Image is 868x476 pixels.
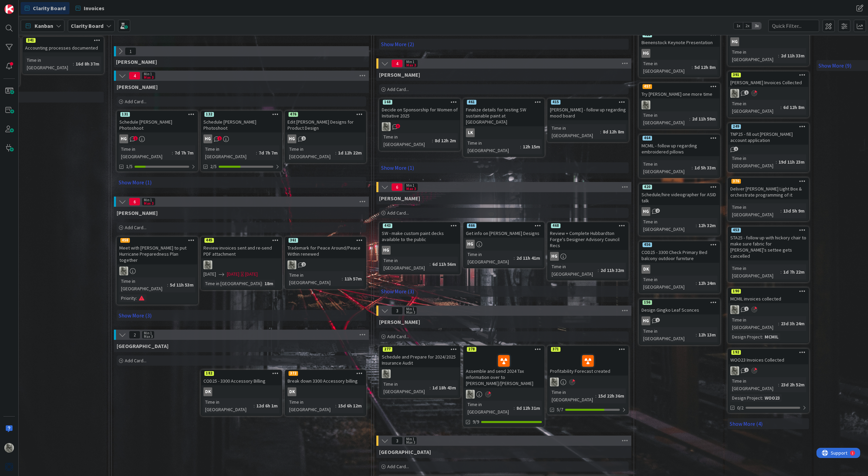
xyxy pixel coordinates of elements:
div: Time in [GEOGRAPHIC_DATA] [550,124,600,139]
div: Time in [GEOGRAPHIC_DATA] [550,263,598,278]
div: 190 [731,289,741,294]
div: 131 [120,112,130,117]
a: 443SW - make custom paint decks available to the publicHGTime in [GEOGRAPHIC_DATA]:6d 11h 56m [379,222,460,274]
div: Time in [GEOGRAPHIC_DATA] [288,271,342,286]
a: Show More (3) [379,286,629,297]
div: 456 [643,242,652,247]
div: 420 [639,184,719,190]
div: HG [639,207,719,216]
div: PA [728,305,808,314]
a: Show More (2) [379,39,629,50]
div: PA [639,100,719,109]
span: Add Card... [125,358,146,364]
div: PA [728,366,808,375]
a: 415[PERSON_NAME] - follow up regarding mood boardTime in [GEOGRAPHIC_DATA]:8d 12h 8m [547,98,629,142]
div: Edit [PERSON_NAME] Designs for Product Design [285,117,366,132]
div: 8d 12h 8m [601,128,626,135]
a: Show More (3) [117,310,366,321]
a: 341Accounting processes documentedTime in [GEOGRAPHIC_DATA]:16d 8h 37m [22,37,104,74]
div: Try [PERSON_NAME] one more time [639,90,719,98]
img: Visit kanbanzone.com [4,4,14,14]
a: 445Review invoices sent and re-send PDF attachmentPA[DATE][DATE][DATE]Time in [GEOGRAPHIC_DATA]:18m [201,237,282,290]
a: 132Schedule [PERSON_NAME] PhotoshootHGTime in [GEOGRAPHIC_DATA]:7d 7h 7m2/5 [201,111,282,171]
div: 415 [551,100,560,105]
div: 278Assemble and send 2024 Tax information over to [PERSON_NAME]/[PERSON_NAME] [464,346,544,388]
div: Time in [GEOGRAPHIC_DATA] [466,251,514,266]
div: 476 [285,111,366,117]
div: 6d 12h 8m [782,104,806,111]
div: 453 [728,227,808,233]
div: 7d 7h 7m [257,149,279,157]
div: 371Profitability Forecast created [548,346,628,376]
span: : [781,104,782,111]
div: HG [466,240,475,249]
div: 168 [383,100,392,105]
div: Time in [GEOGRAPHIC_DATA] [642,111,689,126]
div: Priority [119,294,136,302]
span: : [598,267,599,274]
a: 131Schedule [PERSON_NAME] PhotoshootHGTime in [GEOGRAPHIC_DATA]:7d 7h 7m1/5 [117,111,198,171]
div: 456COD25 - 3300 Check Primary Bed balcony outdoor furniture [639,242,719,263]
div: Time in [GEOGRAPHIC_DATA] [382,257,430,272]
div: 376 [728,178,808,184]
span: : [778,52,779,59]
span: Add Card... [125,98,146,105]
div: 461 [467,100,476,105]
a: 182COD25 - 3300 Accessory BillingDKTime in [GEOGRAPHIC_DATA]:12d 6h 1m [201,370,282,416]
span: 2 [744,368,749,372]
span: : [73,60,74,68]
div: HG [642,316,650,325]
div: 1 [35,3,37,8]
span: : [335,149,336,157]
div: 156Design Gingko Leaf Sconces [639,299,719,314]
div: 2d 11h 33m [779,52,806,59]
div: Time in [GEOGRAPHIC_DATA] [382,133,432,148]
span: 1 [655,318,660,322]
span: : [696,222,697,229]
span: : [262,280,263,287]
div: Bienenstock Keynote Presentation [639,38,719,47]
span: : [781,268,782,276]
div: 131 [117,111,197,117]
a: 376Deliver [PERSON_NAME] Light Box & orchestrate programming of itTime in [GEOGRAPHIC_DATA]:13d 5... [728,178,809,221]
div: MCMIL [763,333,780,341]
div: 371 [548,346,628,352]
span: [DATE] [203,271,216,278]
span: : [172,149,173,157]
span: : [136,294,137,302]
a: 372Break down 3300 Accessory billingDKTime in [GEOGRAPHIC_DATA]:15d 6h 12m [285,370,366,416]
div: STA25 - follow up with hickory chair to make sure fabric for [PERSON_NAME]'s settee gets cancelled [728,233,808,260]
div: Finalize details for testing SW sustainable paint at [GEOGRAPHIC_DATA] [464,105,544,126]
span: Support [14,1,31,9]
a: 468Review + Complete Hubbardton Forge's Designer Advisory Council RecsHGTime in [GEOGRAPHIC_DATA]... [547,222,629,280]
div: 458 [117,237,197,243]
div: Profitability Forecast created [548,352,628,376]
div: HG [285,134,366,143]
div: [PERSON_NAME] Invoices Collected [728,78,808,87]
div: 131Schedule [PERSON_NAME] Photoshoot [117,111,197,132]
div: Time in [GEOGRAPHIC_DATA] [25,56,73,71]
div: HG [119,134,128,143]
div: 156 [639,299,719,306]
span: : [692,164,693,171]
span: 1 [744,307,749,311]
div: Time in [GEOGRAPHIC_DATA] [730,203,781,218]
div: Deliver [PERSON_NAME] Light Box & orchestrate programming of it [728,184,808,199]
span: 1 [217,136,222,141]
div: 371 [551,347,560,352]
span: : [692,63,693,71]
div: Design Project [730,333,762,341]
div: Time in [GEOGRAPHIC_DATA] [730,154,776,169]
div: Time in [GEOGRAPHIC_DATA] [730,316,778,331]
div: HG [288,134,296,143]
div: 16d 8h 37m [74,60,101,68]
div: 458Meet with [PERSON_NAME] to put Hurricane Preparedness Plan together [117,237,197,264]
div: TNP25 - fill out [PERSON_NAME] account application [728,130,808,145]
a: Schedule ASID travel details @ the MARTHGTime in [GEOGRAPHIC_DATA]:2d 11h 33m [728,14,809,66]
div: PA [380,369,460,378]
div: 341 [26,38,36,43]
div: Schedule [PERSON_NAME] Photoshoot [201,117,281,132]
div: Time in [GEOGRAPHIC_DATA] [642,160,692,175]
div: Time in [GEOGRAPHIC_DATA] [642,218,696,233]
a: 420Schedule/hire videographer for ASID talkHGTime in [GEOGRAPHIC_DATA]:12h 32m [639,183,720,236]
